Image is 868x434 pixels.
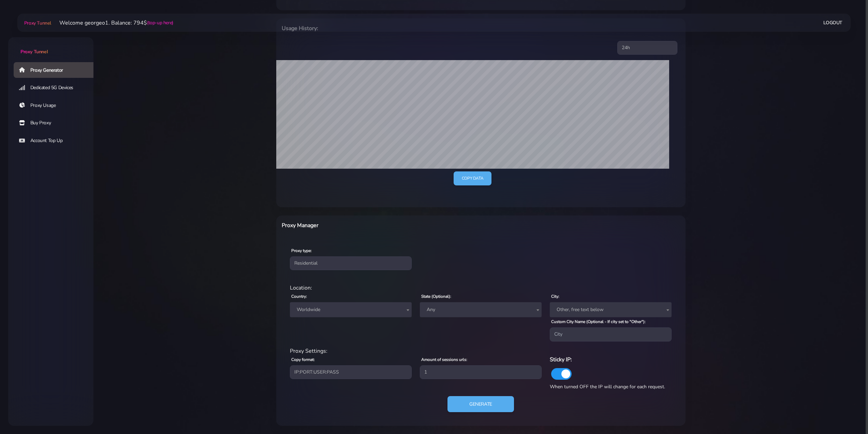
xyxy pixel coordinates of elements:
[551,293,559,299] label: City:
[20,48,48,55] span: Proxy Tunnel
[424,305,538,314] span: Any
[767,322,859,425] iframe: Webchat Widget
[420,302,542,317] span: Any
[286,347,676,355] div: Proxy Settings:
[14,133,99,149] a: Account Top Up
[23,17,51,28] a: Proxy Tunnel
[551,319,646,325] label: Custom City Name (Optional - If city set to "Other"):
[291,248,312,254] label: Proxy type:
[421,356,467,363] label: Amount of sessions urls:
[291,356,315,363] label: Copy format:
[550,355,672,364] h6: Sticky IP:
[147,19,173,26] a: (top-up here)
[550,327,672,341] input: City
[14,80,99,96] a: Dedicated 5G Devices
[291,293,307,299] label: Country:
[823,16,842,29] a: Logout
[447,396,514,412] button: Generate
[286,284,676,292] div: Location:
[24,20,51,26] span: Proxy Tunnel
[554,305,667,314] span: Other, free text below
[294,305,408,314] span: Worldwide
[454,171,491,185] a: Copy data
[14,62,99,78] a: Proxy Generator
[290,302,412,317] span: Worldwide
[8,37,93,55] a: Proxy Tunnel
[421,293,451,299] label: State (Optional):
[14,115,99,131] a: Buy Proxy
[14,98,99,113] a: Proxy Usage
[550,383,665,390] span: When turned OFF the IP will change for each request.
[550,302,672,317] span: Other, free text below
[282,221,511,230] h6: Proxy Manager
[51,19,173,27] li: Welcome georgeo1. Balance: 794$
